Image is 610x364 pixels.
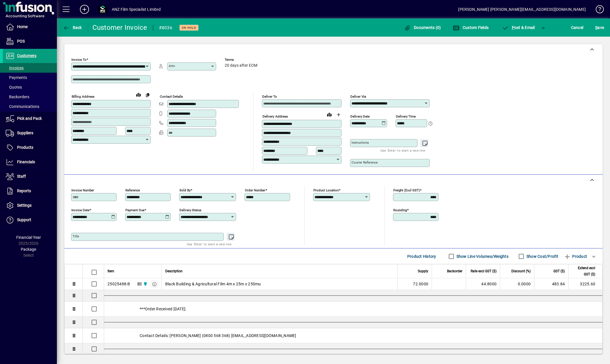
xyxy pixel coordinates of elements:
[17,203,32,208] span: Settings
[3,63,57,73] a: Invoices
[71,188,94,192] mat-label: Invoice number
[568,278,602,290] td: 3225.60
[17,217,31,222] span: Support
[107,268,114,274] span: Item
[182,26,196,30] span: On hold
[403,22,442,33] button: Documents (0)
[453,25,489,30] span: Custom Fields
[594,22,605,33] button: Save
[125,208,144,212] mat-label: Payment due
[6,95,29,99] span: Backorders
[61,22,83,33] button: Back
[245,188,265,192] mat-label: Order number
[570,22,585,33] button: Cancel
[407,252,436,261] span: Product History
[3,82,57,92] a: Quotes
[351,160,378,164] mat-label: Courier Reference
[169,64,175,68] mat-label: Attn
[571,23,584,32] span: Cancel
[75,4,94,14] button: Add
[595,23,604,32] span: ave
[3,20,57,34] a: Home
[17,53,36,58] span: Customers
[6,104,39,109] span: Communications
[92,23,147,32] div: Customer Invoice
[17,39,25,43] span: POS
[17,24,28,29] span: Home
[165,281,261,287] span: Black Building & Agricultural Film 4m x 25m x 250mu
[458,5,586,14] div: [PERSON_NAME] [PERSON_NAME][EMAIL_ADDRESS][DOMAIN_NAME]
[334,110,343,119] button: Choose address
[351,141,369,145] mat-label: Instructions
[418,268,428,274] span: Supply
[572,265,595,277] span: Extend excl GST ($)
[104,302,602,316] div: ***Order Received [DATE].
[3,141,57,155] a: Products
[165,268,183,274] span: Description
[413,281,428,287] span: 72.0000
[143,90,152,99] button: Copy to Delivery address
[3,112,57,126] a: Pick and Pack
[142,281,148,287] span: AKL Warehouse
[561,251,590,262] button: Product
[17,145,33,150] span: Products
[350,114,370,118] mat-label: Delivery date
[3,73,57,82] a: Payments
[502,25,535,30] span: ost & Email
[396,114,416,118] mat-label: Delivery time
[63,25,82,30] span: Back
[6,85,22,89] span: Quotes
[21,247,36,252] span: Package
[592,1,603,20] a: Knowledge Base
[534,278,568,290] td: 483.84
[16,235,41,240] span: Financial Year
[3,34,57,49] a: POS
[125,188,140,192] mat-label: Reference
[179,188,191,192] mat-label: Sold by
[3,102,57,111] a: Communications
[112,5,161,14] div: ANZ Film Specialist Limited
[447,268,462,274] span: Backorder
[6,66,24,70] span: Invoices
[553,268,565,274] span: GST ($)
[107,281,130,287] div: 25025488-B
[17,160,35,164] span: Financials
[325,110,334,119] a: View on map
[405,251,439,262] button: Product History
[225,63,257,68] span: 20 days after EOM
[313,188,339,192] mat-label: Product location
[3,213,57,227] a: Support
[94,4,112,14] button: Profile
[404,25,441,30] span: Documents (0)
[350,95,366,99] mat-label: Deliver via
[381,147,425,154] mat-hint: Use 'Enter' to start a new line
[500,278,534,290] td: 0.0000
[393,188,420,192] mat-label: Freight (excl GST)
[134,90,143,99] a: View on map
[17,116,42,121] span: Pick and Pack
[57,22,88,33] app-page-header-button: Back
[451,22,490,33] button: Custom Fields
[3,126,57,140] a: Suppliers
[525,254,558,259] label: Show Cost/Profit
[3,155,57,169] a: Financials
[71,208,90,212] mat-label: Invoice date
[187,241,231,247] mat-hint: Use 'Enter' to start a new line
[564,252,587,261] span: Product
[179,208,201,212] mat-label: Delivery status
[471,268,497,274] span: Rate excl GST ($)
[262,95,277,99] mat-label: Deliver To
[225,58,259,62] span: Terms
[104,328,602,343] div: Contact Details: [PERSON_NAME] (0800 568 368) [EMAIL_ADDRESS][DOMAIN_NAME]
[6,75,27,80] span: Payments
[17,174,26,179] span: Staff
[3,170,57,184] a: Staff
[3,92,57,102] a: Backorders
[512,25,514,30] span: P
[71,58,86,62] mat-label: Invoice To
[17,189,31,193] span: Reports
[3,184,57,198] a: Reports
[499,22,538,33] button: Post & Email
[511,268,531,274] span: Discount (%)
[595,25,597,30] span: S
